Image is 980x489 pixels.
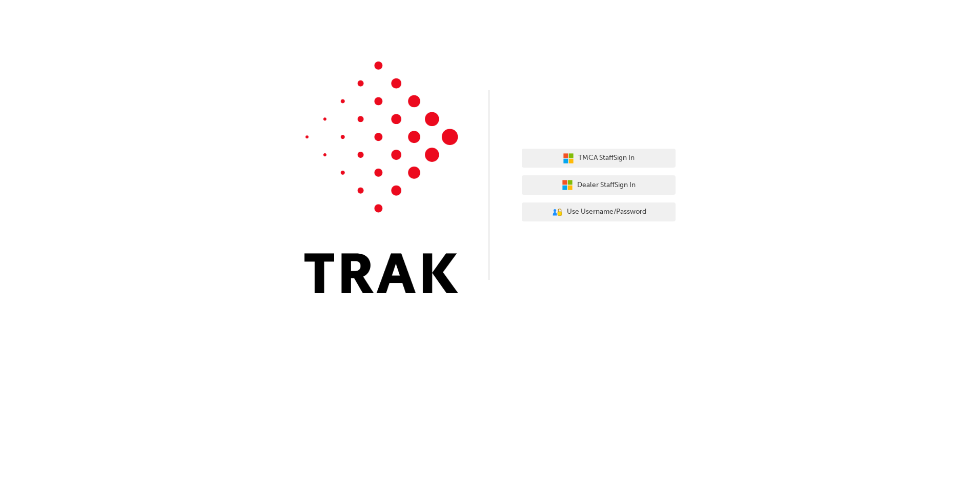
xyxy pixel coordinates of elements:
span: Dealer Staff Sign In [577,179,636,191]
button: Dealer StaffSign In [522,175,676,195]
span: TMCA Staff Sign In [578,152,635,164]
img: Trak [304,62,458,293]
button: Use Username/Password [522,202,676,222]
span: Use Username/Password [567,206,646,218]
button: TMCA StaffSign In [522,149,676,168]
